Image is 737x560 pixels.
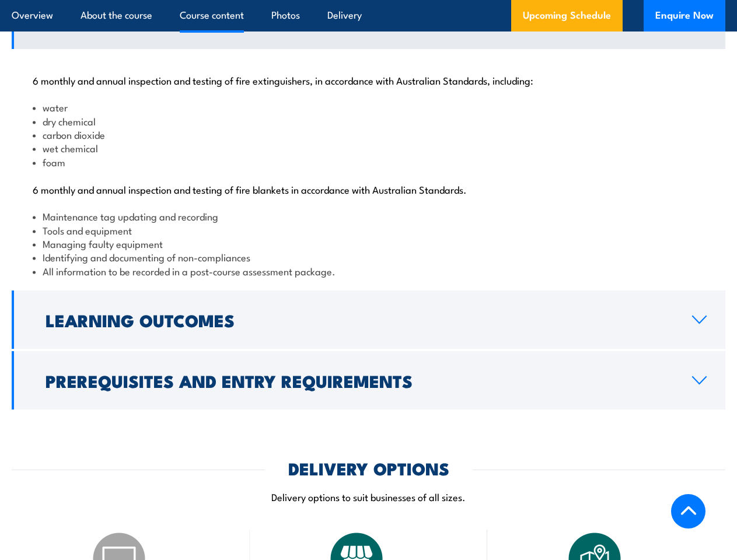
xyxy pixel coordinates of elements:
[33,155,704,169] li: foam
[33,128,704,141] li: carbon dioxide
[33,209,704,223] li: Maintenance tag updating and recording
[12,351,725,409] a: Prerequisites and Entry Requirements
[33,100,704,114] li: water
[33,183,704,195] p: 6 monthly and annual inspection and testing of fire blankets in accordance with Australian Standa...
[46,312,673,327] h2: Learning Outcomes
[33,141,704,155] li: wet chemical
[12,290,725,349] a: Learning Outcomes
[12,490,725,503] p: Delivery options to suit businesses of all sizes.
[33,237,704,250] li: Managing faulty equipment
[33,250,704,264] li: Identifying and documenting of non-compliances
[33,114,704,128] li: dry chemical
[46,373,673,388] h2: Prerequisites and Entry Requirements
[33,264,704,278] li: All information to be recorded in a post-course assessment package.
[33,74,704,86] p: 6 monthly and annual inspection and testing of fire extinguishers, in accordance with Australian ...
[33,223,704,237] li: Tools and equipment
[288,460,449,475] h2: DELIVERY OPTIONS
